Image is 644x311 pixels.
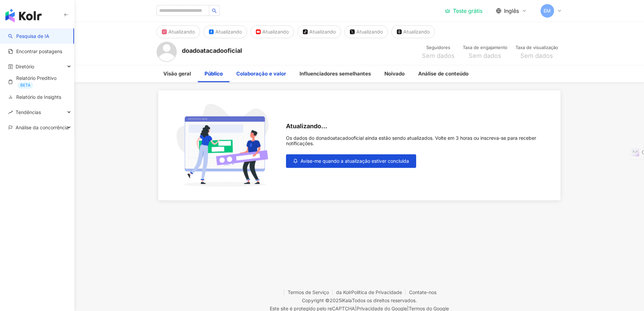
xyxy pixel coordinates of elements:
font: Sem dados [422,52,455,59]
font: Termos de Serviço [288,289,329,295]
font: Sem dados [520,52,553,59]
font: Atualizando [215,29,242,35]
a: iKala [341,297,352,303]
span: procurar [212,8,217,13]
font: Todos os direitos reservados. [352,297,417,303]
font: Atualizando [356,29,383,35]
span: ascender [8,110,13,115]
font: Inglês [504,7,519,14]
img: inscrever-se cta [172,104,278,187]
a: procurarPesquisa de IA [8,33,49,40]
font: Atualizando [403,29,430,35]
font: Colaboração e valor [236,70,286,77]
font: Visão geral [163,70,191,77]
font: EM [544,8,551,14]
button: Atualizando [251,25,294,38]
font: Os dados do donadoatacadooficial ainda estão sendo atualizados. Volte em 3 horas ou inscreva-se p... [286,135,536,146]
a: Teste grátis [445,7,482,14]
button: Avise-me quando a atualização estiver concluída [286,154,416,168]
font: Diretório [16,64,34,69]
button: Atualizando [391,25,435,38]
font: Taxa de visualização [516,45,558,50]
a: Relatório PreditivoBETA [8,75,69,89]
font: Noivado [384,70,405,77]
font: Tendências [16,109,41,115]
button: Atualizando [204,25,247,38]
font: Atualizando [262,29,289,35]
font: Análise da concorrência [16,125,69,130]
button: Atualizando [297,25,341,38]
font: Público [205,70,223,77]
a: Termos de Serviço [288,289,336,295]
font: Avise-me quando a atualização estiver concluída [301,158,409,164]
font: Copyright © [302,297,330,303]
font: 2025 [330,297,341,303]
a: Encontrar postagens [8,48,62,55]
a: Contate-nos [409,289,436,295]
font: Influenciadores semelhantes [300,70,371,77]
font: Seguidores [426,45,450,50]
font: Atualizando [168,29,195,35]
a: da Kolr [336,289,351,295]
img: logotipo [5,9,42,22]
font: doadoatacadooficial [182,47,242,54]
font: Taxa de engajamento [463,45,507,50]
button: Atualizando [157,25,200,38]
button: Atualizando [344,25,388,38]
font: Sem dados [469,52,501,59]
font: Teste grátis [453,7,482,14]
font: Atualizando [309,29,336,35]
font: Atualizando... [286,123,327,130]
img: Avatar de CARVÃO [157,42,177,62]
font: Análise de conteúdo [418,70,469,77]
a: Política de Privacidade [351,289,409,295]
a: Relatório de Insights [8,94,61,101]
font: Política de Privacidade [351,289,402,295]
